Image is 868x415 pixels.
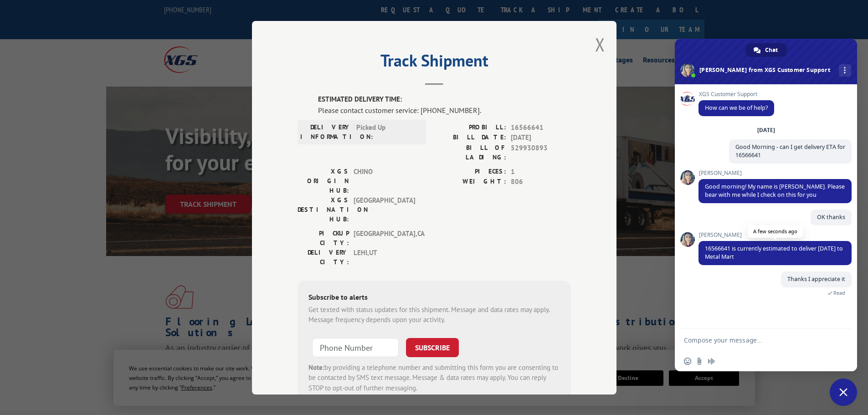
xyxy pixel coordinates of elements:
[745,43,787,57] div: Chat
[356,122,418,141] span: Picked Up
[406,338,459,357] button: SUBSCRIBE
[434,166,506,177] label: PIECES:
[765,43,778,57] span: Chat
[308,291,560,304] div: Subscribe to alerts
[708,358,715,365] span: Audio message
[787,275,845,283] span: Thanks I appreciate it
[705,183,845,199] span: Good morning! My name is [PERSON_NAME]. Please bear with me while I check on this for you
[684,358,691,365] span: Insert an emoji
[298,247,349,266] label: DELIVERY CITY:
[817,213,845,221] span: OK thanks
[705,245,843,261] span: 16566641 is currently estimated to deliver [DATE] to Metal Mart
[705,104,768,112] span: How can we be of help?
[595,32,605,56] button: Close modal
[696,358,703,365] span: Send a file
[298,166,349,195] label: XGS ORIGIN HUB:
[833,290,845,296] span: Read
[699,232,852,238] span: [PERSON_NAME]
[699,91,774,97] span: XGS Customer Support
[298,195,349,224] label: XGS DESTINATION HUB:
[434,122,506,133] label: PROBILL:
[434,177,506,187] label: WEIGHT:
[699,170,852,176] span: [PERSON_NAME]
[434,143,506,162] label: BILL OF LADING:
[839,64,851,77] div: More channels
[511,122,571,133] span: 16566641
[298,54,571,72] h2: Track Shipment
[354,247,415,266] span: LEHI , UT
[830,379,857,406] div: Close chat
[318,104,571,115] div: Please contact customer service: [PHONE_NUMBER].
[354,195,415,224] span: [GEOGRAPHIC_DATA]
[300,122,352,141] label: DELIVERY INFORMATION:
[735,143,845,159] span: Good Morning - can I get delivery ETA for 16566641
[308,363,324,371] strong: Note:
[511,166,571,177] span: 1
[511,177,571,187] span: 806
[354,228,415,247] span: [GEOGRAPHIC_DATA] , CA
[308,304,560,325] div: Get texted with status updates for this shipment. Message and data rates may apply. Message frequ...
[511,133,571,143] span: [DATE]
[312,338,399,357] input: Phone Number
[298,228,349,247] label: PICKUP CITY:
[511,143,571,162] span: 529930893
[318,94,571,105] label: ESTIMATED DELIVERY TIME:
[354,166,415,195] span: CHINO
[434,133,506,143] label: BILL DATE:
[757,128,775,133] div: [DATE]
[308,362,560,393] div: by providing a telephone number and submitting this form you are consenting to be contacted by SM...
[684,336,828,344] textarea: Compose your message...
